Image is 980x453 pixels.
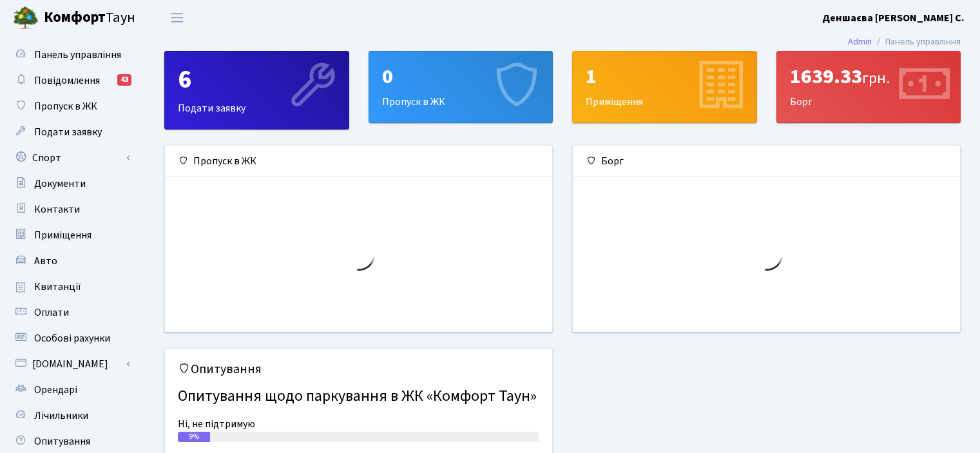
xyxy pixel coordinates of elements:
span: Приміщення [34,228,91,242]
span: Контакти [34,202,80,217]
a: Приміщення [6,222,135,248]
span: Опитування [34,434,90,448]
span: Квитанції [34,280,81,294]
span: Таун [44,7,135,29]
button: Переключити навігацію [161,7,193,28]
span: Документи [34,177,86,191]
a: Документи [6,171,135,197]
div: 43 [117,74,131,86]
span: Орендарі [34,383,77,397]
a: Квитанції [6,274,135,300]
span: Подати заявку [34,125,102,139]
a: Деншаєва [PERSON_NAME] С. [822,10,965,26]
a: Лічильники [6,403,135,429]
div: 6 [178,64,336,95]
a: 6Подати заявку [164,51,349,130]
a: Оплати [6,300,135,325]
span: Особові рахунки [34,331,110,345]
a: 0Пропуск в ЖК [369,51,553,123]
a: [DOMAIN_NAME] [6,351,135,377]
b: Деншаєва [PERSON_NAME] С. [822,11,965,25]
div: Ні, не підтримую [178,416,539,432]
span: Повідомлення [34,73,100,88]
div: Пропуск в ЖК [369,52,553,122]
a: Особові рахунки [6,325,135,351]
a: Спорт [6,145,135,171]
h4: Опитування щодо паркування в ЖК «Комфорт Таун» [178,382,539,411]
span: Пропуск в ЖК [34,99,97,113]
a: Повідомлення43 [6,68,135,93]
span: Оплати [34,305,69,320]
li: Панель управління [872,35,961,49]
nav: breadcrumb [829,28,980,55]
a: Контакти [6,197,135,222]
div: Борг [573,146,960,177]
a: Пропуск в ЖК [6,93,135,119]
span: Лічильники [34,409,88,423]
span: Панель управління [34,48,121,62]
img: logo.png [13,5,39,31]
div: Пропуск в ЖК [165,146,552,177]
a: Admin [848,35,872,48]
h5: Опитування [178,361,539,377]
div: Приміщення [573,52,756,122]
a: Орендарі [6,377,135,403]
div: Подати заявку [165,52,349,129]
div: 9% [178,432,210,442]
span: грн. [862,67,890,90]
div: 0 [382,64,540,89]
div: 1 [586,64,744,89]
a: 1Приміщення [572,51,757,123]
div: Борг [777,52,961,122]
b: Комфорт [44,7,106,28]
a: Авто [6,248,135,274]
a: Подати заявку [6,119,135,145]
div: 1639.33 [790,64,948,89]
a: Панель управління [6,42,135,68]
span: Авто [34,254,57,268]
